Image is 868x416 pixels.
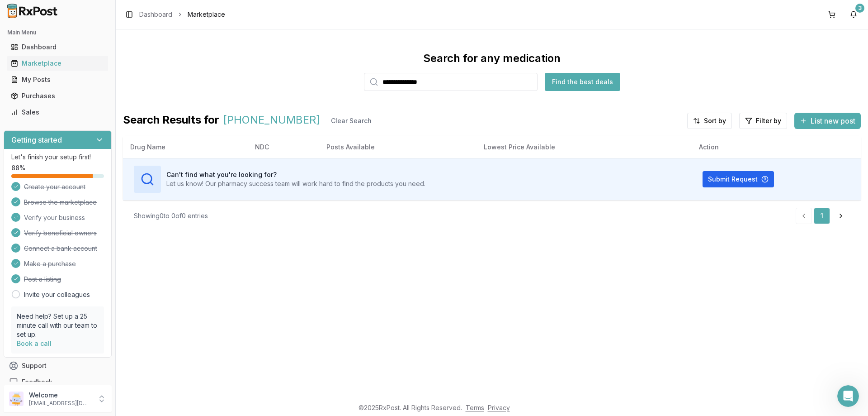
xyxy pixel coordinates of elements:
img: User avatar [9,392,24,406]
nav: pagination [796,208,850,224]
span: [PHONE_NUMBER] [223,113,320,129]
nav: breadcrumb [139,10,225,19]
a: Book a call [17,339,52,347]
iframe: Intercom live chat [837,385,859,407]
a: Go to next page [832,208,850,224]
p: Let us know! Our pharmacy success team will work hard to find the products you need. [166,179,425,188]
th: Lowest Price Available [476,136,692,158]
span: Make a purchase [24,259,76,268]
a: My Posts [7,72,108,88]
button: Feedback [4,374,112,390]
button: List new post [794,113,861,129]
th: Posts Available [319,136,476,158]
button: 3 [846,7,861,22]
a: Sales [7,104,108,120]
a: Terms [466,404,484,411]
button: Find the best deals [545,73,620,91]
div: Sales [11,108,104,117]
span: Browse the marketplace [24,198,97,207]
a: Dashboard [7,39,108,55]
a: List new post [794,117,861,126]
div: Dashboard [11,43,104,52]
p: Let's finish your setup first! [11,153,104,162]
div: Search for any medication [423,51,561,66]
a: 1 [814,208,830,224]
a: Dashboard [139,10,172,19]
h2: Main Menu [7,29,108,36]
button: My Posts [4,72,112,87]
button: Marketplace [4,56,112,71]
span: Sort by [704,116,726,125]
a: Purchases [7,88,108,104]
span: Filter by [756,116,781,125]
p: Need help? Set up a 25 minute call with our team to set up. [17,312,99,339]
div: 3 [855,4,864,13]
a: Invite your colleagues [24,290,90,299]
a: Privacy [488,404,510,411]
h3: Getting started [11,134,62,145]
button: Support [4,358,112,374]
span: Connect a bank account [24,244,97,253]
h3: Can't find what you're looking for? [166,170,425,179]
span: Verify your business [24,213,85,222]
th: Drug Name [123,136,248,158]
span: List new post [811,115,855,126]
span: Verify beneficial owners [24,229,97,238]
button: Filter by [739,113,787,129]
th: NDC [248,136,319,158]
span: Create your account [24,182,85,191]
span: Post a listing [24,275,61,284]
div: My Posts [11,75,104,84]
span: Search Results for [123,113,219,129]
span: Feedback [22,378,52,387]
a: Marketplace [7,55,108,72]
button: Purchases [4,89,112,103]
div: Showing 0 to 0 of 0 entries [134,211,208,220]
button: Sales [4,105,112,120]
th: Action [692,136,861,158]
button: Submit Request [703,171,774,187]
div: Marketplace [11,59,104,68]
button: Sort by [687,113,732,129]
span: Marketplace [188,10,225,19]
div: Purchases [11,91,104,100]
img: RxPost Logo [4,4,61,18]
button: Clear Search [324,113,379,129]
p: Welcome [29,391,92,400]
button: Dashboard [4,40,112,54]
span: 88 % [11,163,25,172]
p: [EMAIL_ADDRESS][DOMAIN_NAME] [29,400,92,407]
